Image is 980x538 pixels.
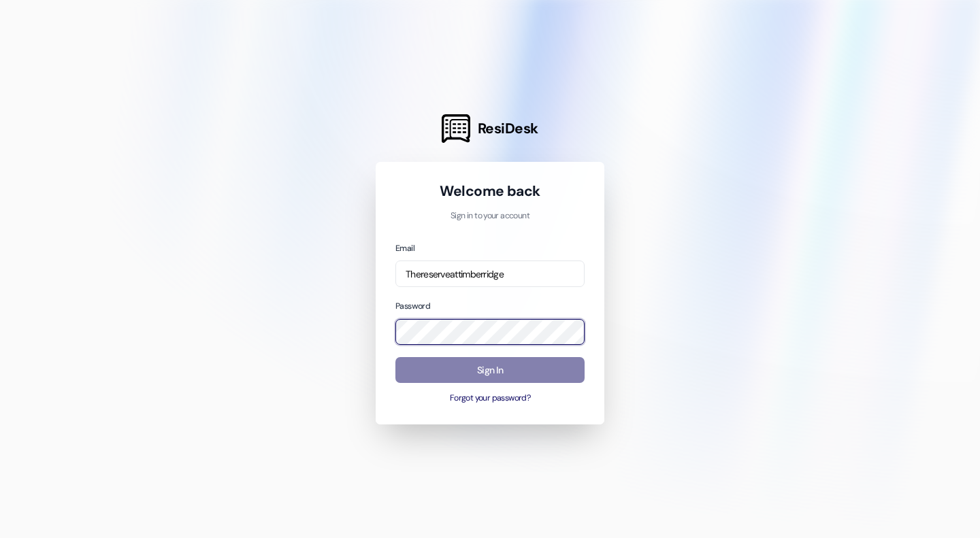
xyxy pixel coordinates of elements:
[395,182,585,201] h1: Welcome back
[478,119,538,138] span: ResiDesk
[395,210,585,222] p: Sign in to your account
[395,392,585,405] button: Forgot your password?
[395,260,585,287] input: name@example.com
[442,114,470,143] img: ResiDesk Logo
[395,357,585,384] button: Sign In
[395,301,430,312] label: Password
[395,243,414,254] label: Email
